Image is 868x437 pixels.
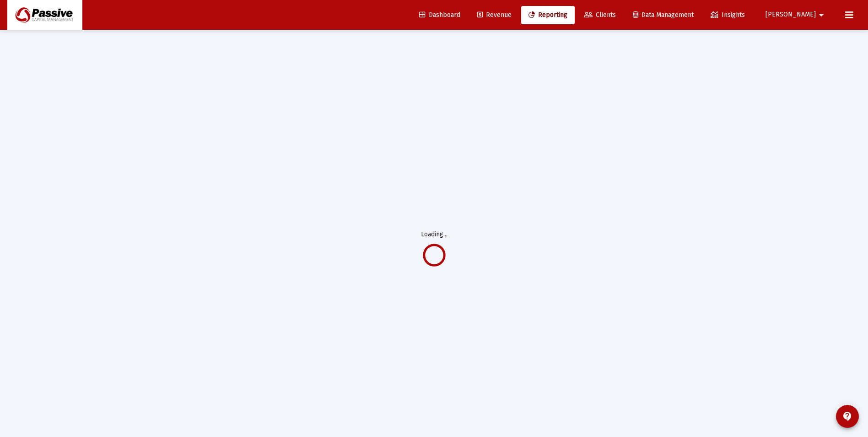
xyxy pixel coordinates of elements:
[577,6,623,24] a: Clients
[14,6,75,24] img: Dashboard
[528,11,567,19] span: Reporting
[633,11,694,19] span: Data Management
[470,6,519,24] a: Revenue
[816,6,827,24] mat-icon: arrow_drop_down
[711,11,745,19] span: Insights
[584,11,616,19] span: Clients
[625,6,701,24] a: Data Management
[419,11,460,19] span: Dashboard
[755,5,838,24] button: [PERSON_NAME]
[521,6,575,24] a: Reporting
[842,411,853,422] mat-icon: contact_support
[703,6,752,24] a: Insights
[477,11,512,19] span: Revenue
[412,6,468,24] a: Dashboard
[766,11,816,19] span: [PERSON_NAME]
